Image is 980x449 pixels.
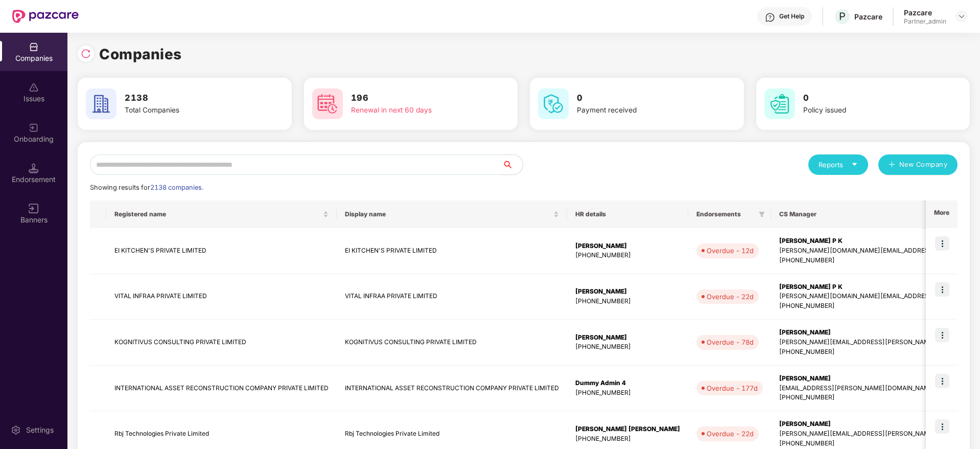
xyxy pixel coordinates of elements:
[575,251,680,260] div: [PHONE_NUMBER]
[575,241,680,251] div: [PERSON_NAME]
[779,12,804,20] div: Get Help
[345,210,551,218] span: Display name
[106,320,337,366] td: KOGNITIVUS CONSULTING PRIVATE LIMITED
[839,10,846,23] span: P
[878,154,958,175] button: plusNew Company
[337,320,567,366] td: KOGNITIVUS CONSULTING PRIVATE LIMITED
[935,419,949,434] img: icon
[337,200,567,228] th: Display name
[757,208,767,220] span: filter
[125,105,253,116] div: Total Companies
[575,342,680,352] div: [PHONE_NUMBER]
[12,10,79,23] img: New Pazcare Logo
[337,366,567,412] td: INTERNATIONAL ASSET RECONSTRUCTION COMPANY PRIVATE LIMITED
[575,333,680,343] div: [PERSON_NAME]
[106,228,337,274] td: EI KITCHEN'S PRIVATE LIMITED
[11,425,21,435] img: svg+xml;base64,PHN2ZyBpZD0iU2V0dGluZy0yMHgyMCIgeG1sbnM9Imh0dHA6Ly93d3cudzMub3JnLzIwMDAvc3ZnIiB3aW...
[899,160,948,170] span: New Company
[904,17,946,26] div: Partner_admin
[707,337,754,347] div: Overdue - 78d
[312,88,343,119] img: svg+xml;base64,PHN2ZyB4bWxucz0iaHR0cDovL3d3dy53My5vcmcvMjAwMC9zdmciIHdpZHRoPSI2MCIgaGVpZ2h0PSI2MC...
[764,88,795,119] img: svg+xml;base64,PHN2ZyB4bWxucz0iaHR0cDovL3d3dy53My5vcmcvMjAwMC9zdmciIHdpZHRoPSI2MCIgaGVpZ2h0PSI2MC...
[851,161,858,168] span: caret-down
[106,200,337,228] th: Registered name
[958,12,966,20] img: svg+xml;base64,PHN2ZyBpZD0iRHJvcGRvd24tMzJ4MzIiIHhtbG5zPSJodHRwOi8vd3d3LnczLm9yZy8yMDAwL3N2ZyIgd2...
[575,287,680,297] div: [PERSON_NAME]
[106,274,337,320] td: VITAL INFRAA PRIVATE LIMITED
[29,163,39,173] img: svg+xml;base64,PHN2ZyB3aWR0aD0iMTQuNSIgaGVpZ2h0PSIxNC41IiB2aWV3Qm94PSIwIDAgMTYgMTYiIGZpbGw9Im5vbm...
[935,374,949,388] img: icon
[29,123,39,133] img: svg+xml;base64,PHN2ZyB3aWR0aD0iMjAiIGhlaWdodD0iMjAiIHZpZXdCb3g9IjAgMCAyMCAyMCIgZmlsbD0ibm9uZSIgeG...
[926,200,958,228] th: More
[577,92,706,105] h3: 0
[803,105,932,116] div: Policy issued
[337,274,567,320] td: VITAL INFRAA PRIVATE LIMITED
[904,8,946,17] div: Pazcare
[81,49,91,59] img: svg+xml;base64,PHN2ZyBpZD0iUmVsb2FkLTMyeDMyIiB4bWxucz0iaHR0cDovL3d3dy53My5vcmcvMjAwMC9zdmciIHdpZH...
[29,82,39,93] img: svg+xml;base64,PHN2ZyBpZD0iSXNzdWVzX2Rpc2FibGVkIiB4bWxucz0iaHR0cDovL3d3dy53My5vcmcvMjAwMC9zdmciIH...
[575,424,680,434] div: [PERSON_NAME] [PERSON_NAME]
[337,228,567,274] td: EI KITCHEN'S PRIVATE LIMITED
[29,42,39,52] img: svg+xml;base64,PHN2ZyBpZD0iQ29tcGFuaWVzIiB4bWxucz0iaHR0cDovL3d3dy53My5vcmcvMjAwMC9zdmciIHdpZHRoPS...
[759,211,765,217] span: filter
[889,161,895,169] span: plus
[150,184,203,191] span: 2138 companies.
[803,92,932,105] h3: 0
[779,210,978,218] span: CS Manager
[125,92,253,105] h3: 2138
[935,328,949,342] img: icon
[90,184,203,191] span: Showing results for
[99,43,182,65] h1: Companies
[577,105,706,116] div: Payment received
[696,210,755,218] span: Endorsements
[707,291,754,302] div: Overdue - 22d
[575,388,680,398] div: [PHONE_NUMBER]
[29,204,39,214] img: svg+xml;base64,PHN2ZyB3aWR0aD0iMTYiIGhlaWdodD0iMTYiIHZpZXdCb3g9IjAgMCAxNiAxNiIgZmlsbD0ibm9uZSIgeG...
[23,425,57,435] div: Settings
[106,366,337,412] td: INTERNATIONAL ASSET RECONSTRUCTION COMPANY PRIVATE LIMITED
[854,12,882,21] div: Pazcare
[351,92,480,105] h3: 196
[502,154,523,175] button: search
[707,429,754,439] div: Overdue - 22d
[502,161,523,169] span: search
[575,297,680,306] div: [PHONE_NUMBER]
[819,160,858,170] div: Reports
[567,200,688,228] th: HR details
[707,245,754,256] div: Overdue - 12d
[351,105,480,116] div: Renewal in next 60 days
[575,434,680,444] div: [PHONE_NUMBER]
[935,236,949,251] img: icon
[575,378,680,388] div: Dummy Admin 4
[86,88,116,119] img: svg+xml;base64,PHN2ZyB4bWxucz0iaHR0cDovL3d3dy53My5vcmcvMjAwMC9zdmciIHdpZHRoPSI2MCIgaGVpZ2h0PSI2MC...
[765,12,775,23] img: svg+xml;base64,PHN2ZyBpZD0iSGVscC0zMngzMiIgeG1sbnM9Imh0dHA6Ly93d3cudzMub3JnLzIwMDAvc3ZnIiB3aWR0aD...
[114,210,321,218] span: Registered name
[538,88,569,119] img: svg+xml;base64,PHN2ZyB4bWxucz0iaHR0cDovL3d3dy53My5vcmcvMjAwMC9zdmciIHdpZHRoPSI2MCIgaGVpZ2h0PSI2MC...
[935,282,949,297] img: icon
[707,383,758,393] div: Overdue - 177d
